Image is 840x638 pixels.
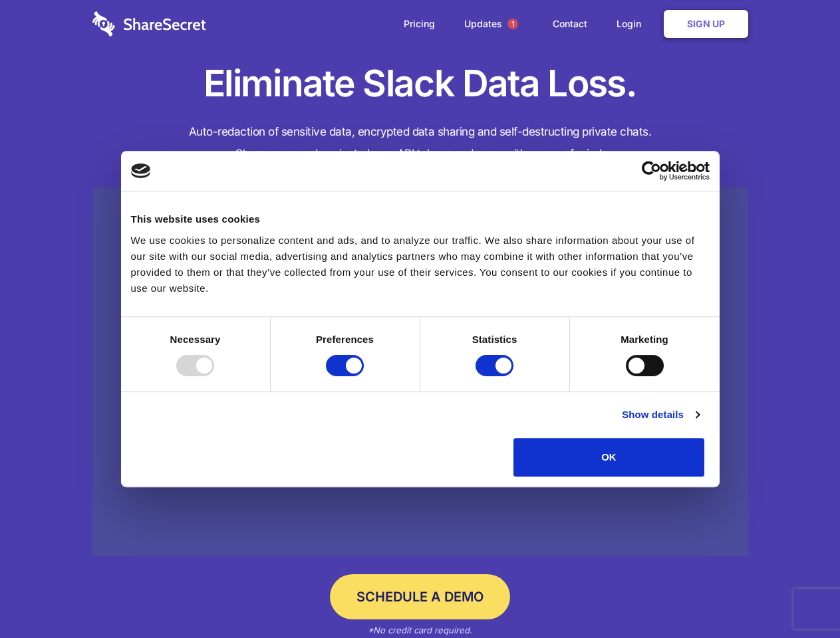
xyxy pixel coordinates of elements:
a: Login [603,3,661,45]
img: logo-wordmark-white-trans-d4663122ce5f474addd5e946df7df03e33cb6a1c49d2221995e7729f52c070b2.svg [92,11,206,37]
a: Pricing [390,3,448,45]
h4: Auto-redaction of sensitive data, encrypted data sharing and self-destructing private chats. Shar... [92,121,748,165]
a: Usercentrics Cookiebot - opens in a new window [593,161,710,181]
a: Contact [539,3,601,45]
a: Sign Up [664,10,748,38]
a: Schedule a Demo [330,574,510,619]
strong: Statistics [472,334,517,345]
a: Wistia video thumbnail [92,187,748,556]
em: *No credit card required. [368,625,472,635]
div: We use cookies to personalize content and ads, and to analyze our traffic. We also share informat... [131,233,710,296]
strong: Necessary [170,334,221,345]
div: This website uses cookies [131,211,710,227]
button: OK [513,438,704,477]
a: Show details [622,407,699,423]
strong: Preferences [316,334,374,345]
img: logo [131,163,151,178]
h1: Eliminate Slack Data Loss. [92,60,748,108]
strong: Marketing [621,334,668,345]
span: 1 [507,19,518,29]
